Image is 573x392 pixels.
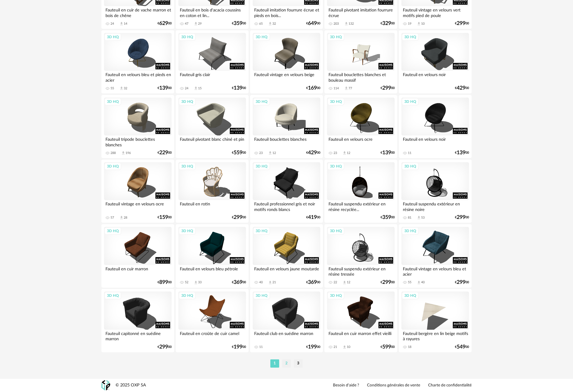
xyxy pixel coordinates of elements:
li: 3 [294,359,303,368]
span: 649 [308,21,317,26]
div: Fauteuil en velours noir [401,135,469,147]
div: 32 [124,86,127,91]
div: Fauteuil imitation fourrure écrue et pieds en bois... [253,6,320,18]
div: 3D HQ [402,98,419,105]
a: 3D HQ Fauteuil capitonné en suédine marron €29900 [101,289,174,352]
div: € 00 [306,86,320,90]
div: 24 [185,86,188,91]
div: 22 [334,280,337,284]
span: Download icon [268,21,272,26]
span: 359 [234,21,242,26]
div: € 00 [306,215,320,220]
div: 81 [408,216,411,220]
div: € 00 [455,345,469,349]
a: 3D HQ Fauteuil vintage en velours beige €16900 [250,30,323,94]
a: 3D HQ Fauteuil professionnel gris et noir motifs ronds blancs €41900 [250,160,323,223]
div: 3D HQ [402,292,419,299]
span: 329 [382,21,391,26]
div: 3D HQ [327,163,344,170]
a: 3D HQ Fauteuil en velours noir €42900 [399,30,472,94]
div: € 00 [455,215,469,220]
div: 3D HQ [253,33,270,41]
a: 3D HQ Fauteuil suspendu extérieur en résine tressée 22 Download icon 12 €29900 [324,224,397,288]
span: 359 [382,215,391,220]
div: € 00 [232,345,246,349]
span: Download icon [344,86,349,91]
div: Fauteuil en velours bleu et pieds en acier [104,71,172,83]
div: 15 [198,86,202,91]
a: Charte de confidentialité [428,383,472,388]
div: 21 [272,280,276,284]
span: Download icon [417,21,421,26]
div: € 00 [381,345,395,349]
div: 114 [334,86,339,91]
a: 3D HQ Fauteuil en velours jaune moutarde 40 Download icon 21 €36900 [250,224,323,288]
div: Fauteuil vintage en velours bleu et acier [401,265,469,277]
span: 229 [159,151,168,155]
span: 299 [457,215,465,220]
div: € 00 [158,345,172,349]
span: 369 [308,280,317,284]
a: 3D HQ Fauteuil pivotant blanc chiné et pin €55900 [176,95,249,158]
div: 28 [124,216,127,220]
a: 3D HQ Fauteuil club en suédine marron 11 €19900 [250,289,323,352]
div: € 00 [455,21,469,26]
div: 3D HQ [104,227,121,235]
div: 47 [185,22,188,26]
a: 3D HQ Fauteuil bouclettes blanches et bouleau massif 114 Download icon 77 €29900 [324,30,397,94]
div: Fauteuil vintage en velours beige [253,71,320,83]
div: 3D HQ [253,292,270,299]
span: Download icon [417,215,421,220]
div: 3D HQ [402,33,419,41]
span: 199 [308,345,317,349]
div: 3D HQ [253,98,270,105]
div: 3D HQ [179,292,196,299]
div: 29 [198,22,202,26]
div: € 00 [306,280,320,284]
div: € 00 [158,215,172,220]
div: 132 [349,22,354,26]
div: Fauteuil en velours noir [401,71,469,83]
img: OXP [101,380,110,391]
div: 12 [347,151,350,155]
div: 12 [347,280,350,284]
div: 3D HQ [253,227,270,235]
div: 55 [110,86,114,91]
div: 55 [408,280,411,284]
span: 429 [308,151,317,155]
span: 299 [382,280,391,284]
div: 3D HQ [179,98,196,105]
div: € 00 [381,21,395,26]
a: 3D HQ Fauteuil gris clair 24 Download icon 15 €13900 [176,30,249,94]
div: 3D HQ [327,292,344,299]
a: 3D HQ Fauteuil en velours bleu et pieds en acier 55 Download icon 32 €13900 [101,30,174,94]
div: 21 [334,345,337,349]
span: Download icon [268,151,272,155]
span: 299 [382,86,391,90]
div: Fauteuil bouclettes blanches [253,135,320,147]
span: Download icon [121,151,125,155]
div: 40 [259,280,263,284]
div: 3D HQ [327,227,344,235]
div: 203 [334,22,339,26]
span: 159 [159,215,168,220]
div: Fauteuil en velours bleu pétrole [178,265,246,277]
a: 3D HQ Fauteuil en rotin €29900 [176,160,249,223]
span: Download icon [417,280,421,285]
a: 3D HQ Fauteuil en velours noir 11 €13900 [399,95,472,158]
div: 11 [408,151,411,155]
div: 3D HQ [179,227,196,235]
span: 139 [457,151,465,155]
span: Download icon [342,151,347,155]
span: Download icon [344,21,349,26]
a: 3D HQ Fauteuil vintage en velours ocre 57 Download icon 28 €15900 [101,160,174,223]
div: € 00 [455,151,469,155]
span: Download icon [119,86,124,91]
div: 3D HQ [402,227,419,235]
a: Conditions générales de vente [367,383,420,388]
div: € 00 [381,86,395,90]
div: Fauteuil en rotin [178,200,246,212]
div: 11 [259,345,263,349]
div: 3D HQ [179,163,196,170]
span: 199 [234,345,242,349]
